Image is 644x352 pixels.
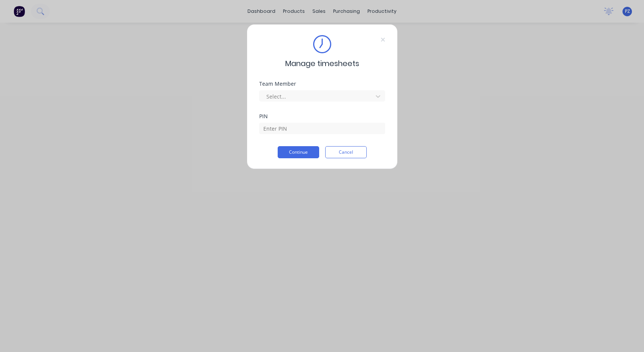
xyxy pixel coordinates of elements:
[259,81,385,86] div: Team Member
[259,123,385,134] input: Enter PIN
[278,146,319,158] button: Continue
[285,58,359,69] span: Manage timesheets
[259,114,385,119] div: PIN
[325,146,367,158] button: Cancel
